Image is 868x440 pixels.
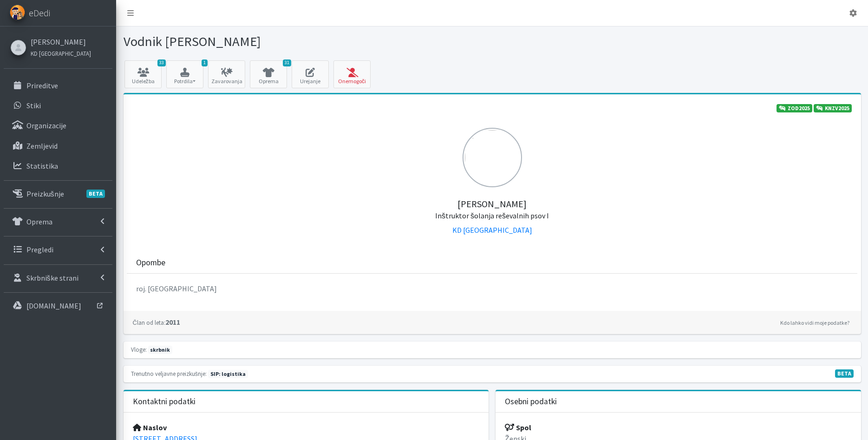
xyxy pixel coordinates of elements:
[208,370,248,378] span: Naslednja preizkušnja: pomlad 2026
[435,211,549,220] small: Inštruktor šolanja reševalnih psov I
[4,157,112,175] a: Statistika
[202,59,208,66] span: 1
[26,101,41,110] p: Stiki
[86,190,105,198] span: BETA
[29,6,50,20] span: eDedi
[133,319,165,326] small: Član od leta:
[10,5,25,20] img: eDedi
[777,104,812,112] a: ZOD2025
[4,116,112,135] a: Organizacije
[778,317,852,328] a: Kdo lahko vidi moje podatke?
[26,121,66,130] p: Organizacije
[4,240,112,259] a: Pregledi
[505,397,557,407] h3: Osebni podatki
[131,370,207,377] small: Trenutno veljavne preizkušnje:
[452,225,532,235] a: KD [GEOGRAPHIC_DATA]
[133,423,167,432] strong: Naslov
[814,104,852,112] a: KNZV2025
[835,369,854,378] span: V fazi razvoja
[26,161,58,171] p: Statistika
[131,346,147,353] small: Vloge:
[4,212,112,231] a: Oprema
[4,296,112,315] a: [DOMAIN_NAME]
[31,36,91,47] a: [PERSON_NAME]
[292,60,329,88] a: Urejanje
[283,59,291,66] span: 31
[250,60,287,88] a: 31 Oprema
[157,59,166,66] span: 33
[208,60,245,88] a: Zavarovanja
[4,184,112,203] a: PreizkušnjeBETA
[4,76,112,95] a: Prireditve
[31,47,91,59] a: KD [GEOGRAPHIC_DATA]
[26,189,64,198] p: Preizkušnje
[26,245,53,254] p: Pregledi
[136,283,848,294] p: roj. [GEOGRAPHIC_DATA]
[133,397,196,407] h3: Kontaktni podatki
[4,96,112,115] a: Stiki
[136,258,165,268] h3: Opombe
[505,423,531,432] strong: Spol
[148,346,173,354] span: skrbnik
[124,33,489,50] h1: Vodnik [PERSON_NAME]
[26,217,52,226] p: Oprema
[4,137,112,155] a: Zemljevid
[26,273,78,282] p: Skrbniške strani
[124,60,162,88] a: 33 Udeležba
[133,317,180,327] strong: 2011
[333,60,371,88] button: Onemogoči
[26,141,58,151] p: Zemljevid
[26,81,58,90] p: Prireditve
[4,269,112,287] a: Skrbniške strani
[26,301,81,310] p: [DOMAIN_NAME]
[31,50,91,57] small: KD [GEOGRAPHIC_DATA]
[166,60,203,88] button: 1 Potrdila
[133,187,852,221] h5: [PERSON_NAME]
